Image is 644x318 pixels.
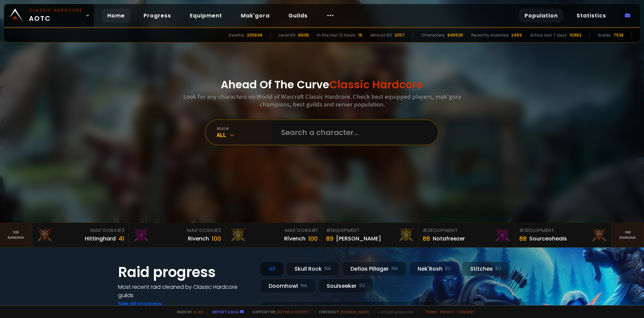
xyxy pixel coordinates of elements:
a: Guilds [283,9,313,22]
a: Mak'Gora#1Rîvench100 [225,223,322,247]
div: 7538 [613,32,624,38]
span: Checkout [315,309,370,314]
div: 205848 [247,32,262,38]
a: Progress [138,9,176,22]
div: 10963 [570,32,581,38]
div: 2057 [394,32,405,38]
div: Recently scanned [471,32,508,38]
span: # 2 [213,227,221,234]
div: Almost 60 [370,32,392,38]
a: Consent [457,309,475,314]
span: Made by [173,309,203,314]
div: Defias Pillager [342,262,407,276]
small: EU [445,265,451,272]
a: See all progress [118,300,162,308]
div: Equipment [519,227,607,234]
div: Stitches [462,262,509,276]
small: NA [391,265,398,272]
div: Skull Rock [286,262,339,276]
div: Sourceoheals [529,234,567,243]
span: Classic Hardcore [329,77,423,92]
div: 88 [519,234,527,243]
a: a fan [193,309,203,314]
a: Seeranking [612,223,644,247]
div: Equipment [326,227,414,234]
small: Classic Hardcore [29,7,83,13]
div: 89 [326,234,333,243]
a: Population [519,9,563,22]
div: 19 [358,32,362,38]
div: Equipment [423,227,511,234]
div: Guilds [598,32,611,38]
h1: Raid progress [118,262,252,283]
small: NA [301,282,307,289]
div: Mak'Gora [229,227,318,234]
div: Doomhowl [260,279,316,293]
a: Terms [425,309,437,314]
div: Mak'Gora [133,227,221,234]
div: Notafreezer [433,234,465,243]
div: 100 [212,234,221,243]
div: Hittinghard [85,234,116,243]
small: EU [495,265,501,272]
span: AOTC [29,7,83,24]
a: Privacy [440,309,454,314]
div: Deaths [229,32,244,38]
div: Level 60 [279,32,296,38]
a: Mak'gora [235,9,275,22]
a: #2Equipment88Notafreezer [419,223,515,247]
div: 41 [118,234,124,243]
span: v. d752d5 - production [374,309,414,314]
span: # 3 [519,227,527,234]
a: Statistics [571,9,611,22]
a: #3Equipment88Sourceoheals [515,223,612,247]
div: 100 [308,234,318,243]
input: Search a character... [277,120,430,144]
div: 66116 [298,32,309,38]
h1: Ahead Of The Curve [221,77,423,93]
div: All [260,262,283,276]
span: # 2 [423,227,430,234]
div: 845535 [447,32,463,38]
div: Rivench [188,234,209,243]
small: NA [324,265,331,272]
div: In the last 12 hours [317,32,356,38]
a: Equipment [184,9,227,22]
h4: Most recent raid cleaned by Classic Hardcore guilds [118,283,252,300]
div: Soulseeker [318,279,373,293]
div: Rîvench [284,234,306,243]
a: [DOMAIN_NAME] [340,309,370,314]
div: All [217,131,273,139]
a: Buy me a coffee [277,309,311,314]
div: 88 [423,234,430,243]
a: Mak'Gora#2Rivench100 [129,223,225,247]
div: Nek'Rosh [409,262,459,276]
div: Characters [421,32,445,38]
div: [PERSON_NAME] [336,234,381,243]
span: Support me, [248,309,311,314]
div: realm [217,126,273,131]
div: Active last 7 days [530,32,567,38]
a: #1Equipment89[PERSON_NAME] [322,223,419,247]
a: Mak'Gora#3Hittinghard41 [32,223,129,247]
span: # 1 [311,227,318,234]
h3: Look for any characters on World of Warcraft Classic Hardcore. Check best equipped players, mak'g... [180,93,464,108]
a: Report a bug [212,309,238,314]
a: Classic HardcoreAOTC [4,4,94,27]
small: EU [359,282,365,289]
span: # 3 [117,227,124,234]
a: Home [102,9,130,22]
div: 3469 [511,32,522,38]
div: Mak'Gora [36,227,124,234]
span: # 1 [326,227,332,234]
